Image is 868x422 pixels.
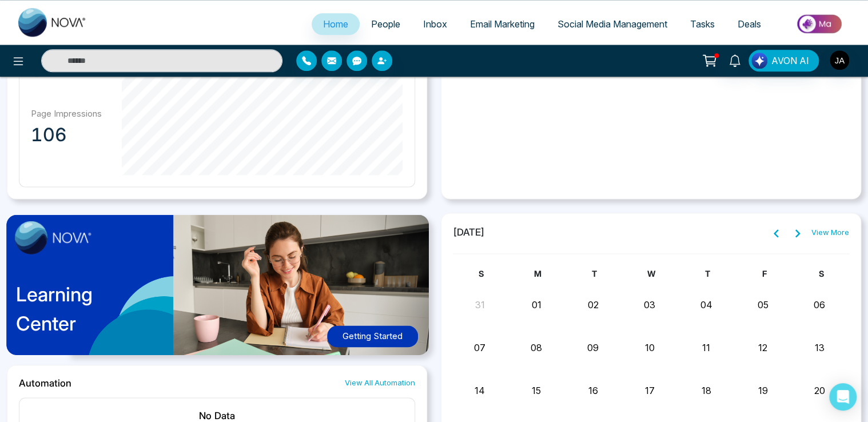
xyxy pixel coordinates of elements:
[16,280,93,338] p: Learning Center
[644,298,655,312] button: 03
[690,18,715,30] span: Tasks
[345,377,415,388] a: View All Automation
[534,269,541,278] span: M
[1,209,442,369] img: home-learning-center.png
[371,18,400,30] span: People
[412,13,459,35] a: Inbox
[700,298,712,312] button: 04
[532,383,541,397] button: 15
[771,54,809,67] span: AVON AI
[312,13,360,35] a: Home
[645,341,655,355] button: 10
[830,50,849,70] img: User Avatar
[778,11,861,37] img: Market-place.gif
[423,18,447,30] span: Inbox
[474,341,485,355] button: 07
[546,13,679,35] a: Social Media Management
[818,269,823,278] span: S
[360,13,412,35] a: People
[532,298,541,312] button: 01
[475,298,485,312] button: 31
[645,383,655,397] button: 17
[829,383,857,411] div: Open Intercom Messenger
[15,221,91,254] img: image
[705,269,710,278] span: T
[453,225,485,240] span: [DATE]
[19,377,71,388] h2: Automation
[459,13,546,35] a: Email Marketing
[18,8,87,37] img: Nova CRM Logo
[7,213,427,364] a: LearningCenterGetting Started
[470,18,535,30] span: Email Marketing
[479,269,484,278] span: S
[751,53,767,69] img: Lead Flow
[758,298,769,312] button: 05
[811,227,849,238] a: View More
[31,108,108,119] p: Page Impressions
[558,18,667,30] span: Social Media Management
[758,383,768,397] button: 19
[475,383,485,397] button: 14
[762,269,767,278] span: F
[758,341,767,355] button: 12
[323,18,348,30] span: Home
[679,13,726,35] a: Tasks
[748,50,819,71] button: AVON AI
[726,13,773,35] a: Deals
[592,269,597,278] span: T
[588,383,598,397] button: 16
[647,269,655,278] span: W
[31,124,108,146] p: 106
[815,341,825,355] button: 13
[587,341,599,355] button: 09
[31,409,403,421] h2: No Data
[738,18,761,30] span: Deals
[702,341,710,355] button: 11
[588,298,599,312] button: 02
[702,383,711,397] button: 18
[327,325,418,348] button: Getting Started
[531,341,542,355] button: 08
[814,298,825,312] button: 06
[814,383,825,397] button: 20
